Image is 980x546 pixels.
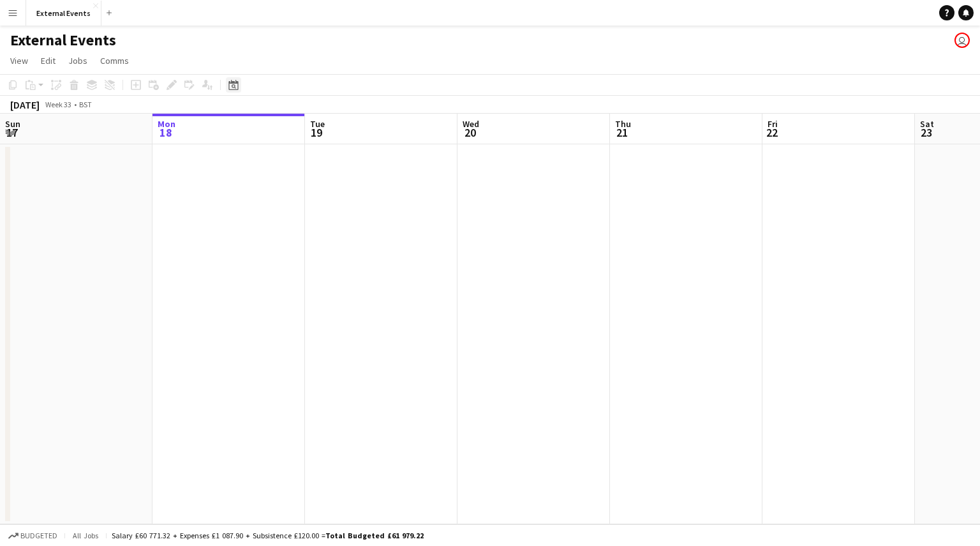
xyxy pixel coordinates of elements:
span: Comms [100,55,129,66]
app-user-avatar: Events by Camberwell Arms [954,33,970,48]
div: BST [79,100,92,109]
span: 19 [308,125,325,140]
span: Fri [768,118,778,130]
span: Sat [920,118,934,130]
span: Edit [41,55,56,66]
span: 21 [613,125,631,140]
span: 18 [156,125,175,140]
a: Jobs [63,52,93,69]
span: Thu [615,118,631,130]
button: External Events [26,1,101,26]
span: Mon [158,118,175,130]
div: [DATE] [10,98,40,111]
span: Wed [463,118,479,130]
span: Jobs [68,55,87,66]
span: View [10,55,28,66]
span: Tue [310,118,325,130]
span: All jobs [70,531,101,540]
span: 22 [766,125,778,140]
a: Edit [36,52,61,69]
a: Comms [95,52,134,69]
span: 23 [918,125,934,140]
button: Budgeted [6,529,59,543]
a: View [5,52,33,69]
span: 17 [3,125,20,140]
h1: External Events [10,31,116,50]
span: Sun [5,118,20,130]
span: Week 33 [42,100,74,109]
span: 20 [461,125,479,140]
div: Salary £60 771.32 + Expenses £1 087.90 + Subsistence £120.00 = [112,531,424,540]
span: Total Budgeted £61 979.22 [325,531,424,540]
span: Budgeted [20,531,57,540]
